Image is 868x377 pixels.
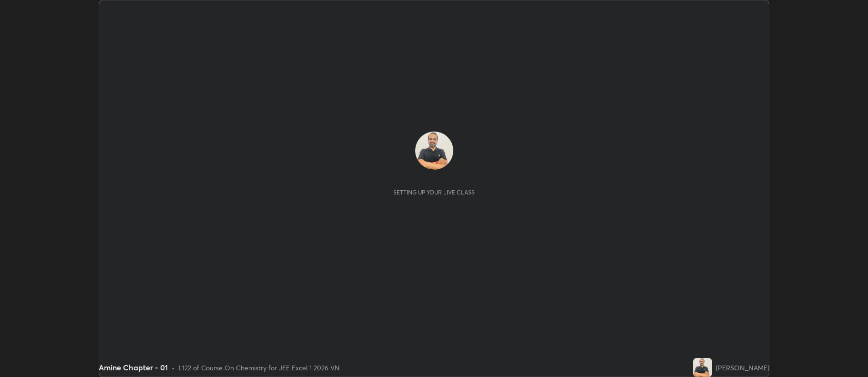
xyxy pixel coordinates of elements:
[99,362,168,373] div: Amine Chapter - 01
[172,363,175,373] div: •
[179,363,340,373] div: L122 of Course On Chemistry for JEE Excel 1 2026 VN
[415,132,453,170] img: 9736e7a92cd840a59b1b4dd6496f0469.jpg
[393,189,475,196] div: Setting up your live class
[693,358,712,377] img: 9736e7a92cd840a59b1b4dd6496f0469.jpg
[716,363,769,373] div: [PERSON_NAME]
